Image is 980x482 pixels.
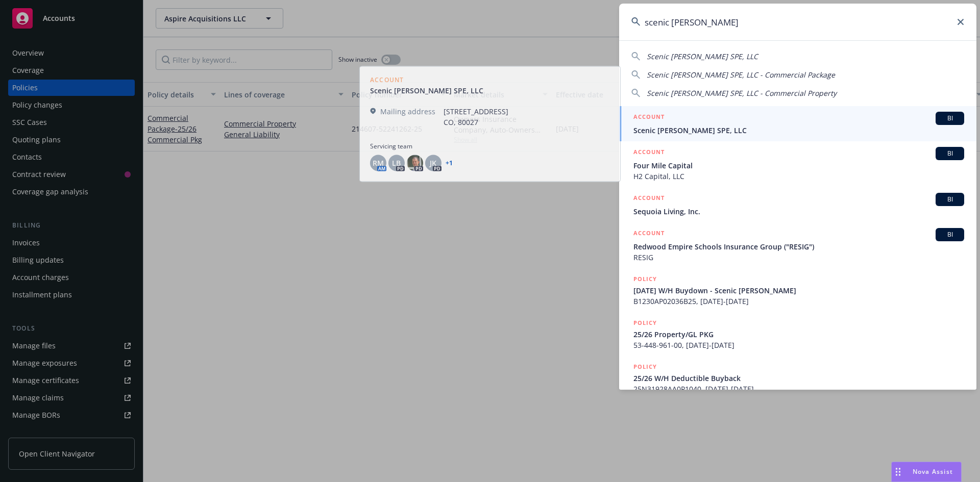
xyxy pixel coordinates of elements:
[913,467,953,476] span: Nova Assist
[633,296,964,307] span: B1230AP02036B25, [DATE]-[DATE]
[633,318,657,328] h5: POLICY
[633,340,964,350] span: 53-448-961-00, [DATE]-[DATE]
[619,356,976,400] a: POLICY25/26 W/H Deductible Buyback25N31928AA0P1040, [DATE]-[DATE]
[619,222,976,268] a: ACCOUNTBIRedwood Empire Schools Insurance Group ("RESIG")RESIG
[619,4,976,40] input: Search...
[633,373,964,384] span: 25/26 W/H Deductible Buyback
[633,285,964,296] span: [DATE] W/H Buydown - Scenic [PERSON_NAME]
[633,241,964,252] span: Redwood Empire Schools Insurance Group ("RESIG")
[940,195,960,204] span: BI
[647,88,837,98] span: Scenic [PERSON_NAME] SPE, LLC - Commercial Property
[891,462,962,482] button: Nova Assist
[633,147,665,159] h5: ACCOUNT
[633,193,665,205] h5: ACCOUNT
[940,114,960,123] span: BI
[633,362,657,372] h5: POLICY
[619,141,976,187] a: ACCOUNTBIFour Mile CapitalH2 Capital, LLC
[647,70,835,80] span: Scenic [PERSON_NAME] SPE, LLC - Commercial Package
[633,206,964,217] span: Sequoia Living, Inc.
[619,187,976,222] a: ACCOUNTBISequoia Living, Inc.
[647,52,758,61] span: Scenic [PERSON_NAME] SPE, LLC
[619,312,976,356] a: POLICY25/26 Property/GL PKG53-448-961-00, [DATE]-[DATE]
[633,384,964,394] span: 25N31928AA0P1040, [DATE]-[DATE]
[940,230,960,239] span: BI
[633,329,964,340] span: 25/26 Property/GL PKG
[940,149,960,158] span: BI
[633,171,964,182] span: H2 Capital, LLC
[892,462,904,481] div: Drag to move
[633,228,665,240] h5: ACCOUNT
[633,274,657,284] h5: POLICY
[633,160,964,171] span: Four Mile Capital
[633,252,964,263] span: RESIG
[619,106,976,141] a: ACCOUNTBIScenic [PERSON_NAME] SPE, LLC
[633,112,665,124] h5: ACCOUNT
[633,125,964,136] span: Scenic [PERSON_NAME] SPE, LLC
[619,268,976,312] a: POLICY[DATE] W/H Buydown - Scenic [PERSON_NAME]B1230AP02036B25, [DATE]-[DATE]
